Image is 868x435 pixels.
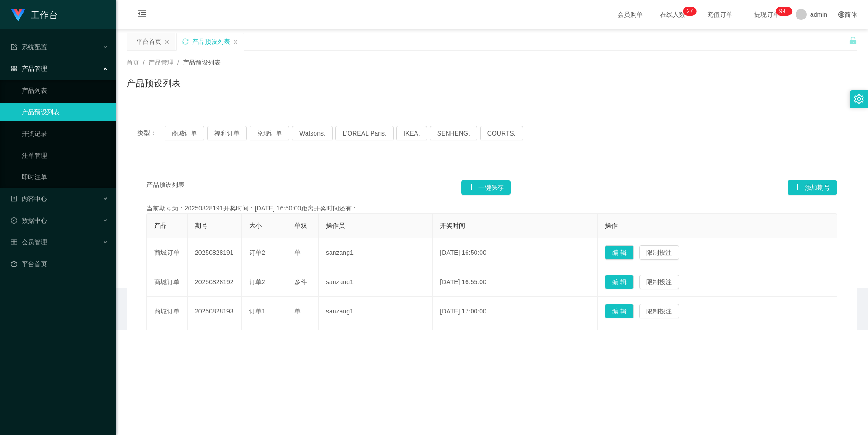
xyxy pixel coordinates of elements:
span: 大小 [249,222,262,229]
span: 多件 [294,278,307,285]
span: 产品 [154,222,167,229]
span: 数据中心 [11,217,47,224]
span: 产品预设列表 [183,59,221,66]
td: 商城订单 [147,238,188,267]
a: 工作台 [11,11,58,18]
span: 产品预设列表 [146,180,184,195]
button: 商城订单 [165,126,204,140]
button: 编 辑 [605,275,634,289]
span: 开奖时间 [440,222,465,229]
span: 单 [294,249,301,256]
span: 首页 [127,59,139,66]
i: 图标: profile [11,196,17,202]
td: 20250828192 [188,267,242,297]
button: COURTS. [480,126,523,140]
a: 注单管理 [22,146,108,164]
p: 2 [687,7,690,16]
button: Watsons. [292,126,333,140]
button: 限制投注 [639,275,679,289]
button: 福利订单 [207,126,247,140]
button: 编 辑 [605,304,634,318]
i: 图标: unlock [849,37,857,45]
div: 2021 [123,310,861,319]
i: 图标: table [11,239,17,245]
i: 图标: close [164,39,170,45]
span: 产品管理 [148,59,174,66]
span: 系统配置 [11,43,47,51]
p: 7 [690,7,693,16]
span: 内容中心 [11,195,47,202]
a: 即时注单 [22,168,108,186]
td: sanzang1 [319,326,433,355]
span: 在线人数 [656,11,690,18]
a: 开奖记录 [22,125,108,143]
button: SENHENG. [430,126,477,140]
i: 图标: sync [182,38,189,45]
span: 操作员 [326,222,345,229]
a: 图标: dashboard平台首页 [11,255,108,273]
td: [DATE] 16:50:00 [433,238,598,267]
td: sanzang1 [319,267,433,297]
a: 产品列表 [22,81,108,99]
button: 编 辑 [605,245,634,260]
td: 20250828191 [188,238,242,267]
span: 期号 [195,222,208,229]
span: 操作 [605,222,618,229]
i: 图标: close [233,39,238,45]
button: IKEA. [396,126,427,140]
sup: 994 [776,7,792,16]
td: 商城订单 [147,326,188,355]
span: 充值订单 [703,11,737,18]
i: 图标: form [11,44,17,50]
span: 提现订单 [750,11,784,18]
a: 产品预设列表 [22,103,108,121]
i: 图标: global [838,11,844,18]
td: [DATE] 17:00:00 [433,297,598,326]
td: 商城订单 [147,297,188,326]
span: 单 [294,308,301,315]
span: 订单2 [249,278,265,285]
h1: 产品预设列表 [127,76,181,90]
button: 限制投注 [639,304,679,318]
i: 图标: appstore-o [11,65,17,72]
td: 商城订单 [147,267,188,297]
img: logo.9652507e.png [11,9,25,22]
span: 单双 [294,222,307,229]
td: sanzang1 [319,297,433,326]
td: 20250828194 [188,326,242,355]
span: 产品管理 [11,65,47,72]
span: 订单2 [249,249,265,256]
button: 图标: plus一键保存 [461,180,511,195]
div: 平台首页 [136,33,161,50]
span: / [143,59,145,66]
button: L'ORÉAL Paris. [335,126,394,140]
i: 图标: menu-fold [127,0,157,29]
td: [DATE] 16:55:00 [433,267,598,297]
span: 类型： [137,126,165,140]
button: 图标: plus添加期号 [788,180,837,195]
sup: 27 [683,7,696,16]
div: 当前期号为：20250828191开奖时间：[DATE] 16:50:00距离开奖时间还有： [146,204,837,213]
span: 会员管理 [11,239,47,246]
button: 兑现订单 [250,126,289,140]
td: 20250828193 [188,297,242,326]
td: sanzang1 [319,238,433,267]
div: 产品预设列表 [192,33,230,50]
i: 图标: setting [854,94,864,104]
button: 限制投注 [639,245,679,260]
span: / [177,59,179,66]
h1: 工作台 [31,0,58,29]
span: 订单1 [249,308,265,315]
i: 图标: check-circle-o [11,217,17,224]
td: [DATE] 17:05:00 [433,326,598,355]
